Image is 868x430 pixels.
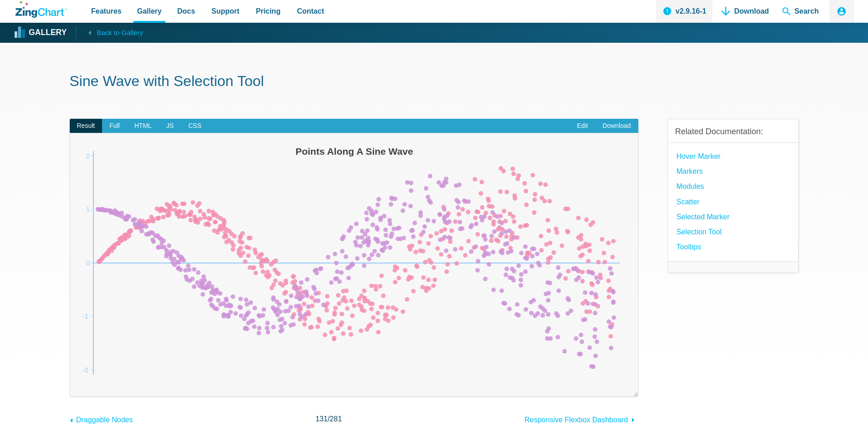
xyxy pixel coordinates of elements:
span: JS [159,119,181,133]
span: Support [211,5,239,17]
span: 131 [315,415,328,423]
span: HTML [127,119,159,133]
strong: Gallery [29,29,67,37]
a: ZingChart Logo. Click to return to the homepage [15,1,67,18]
h1: Sine Wave with Selection Tool [70,72,799,92]
span: CSS [181,119,209,133]
a: Gallery [15,26,67,40]
h3: Related Documentation: [675,126,791,137]
span: Result [70,119,103,133]
a: Responsive Flexbox Dashboard [524,411,638,426]
a: Edit [570,119,595,133]
a: Tooltips [677,241,701,253]
a: Draggable Nodes [70,411,133,426]
a: modules [677,180,704,192]
a: Download [595,119,638,133]
a: Markers [677,165,703,177]
span: Pricing [256,5,280,17]
span: / [315,413,342,425]
a: Back to Gallery [76,26,143,39]
span: Gallery [137,5,162,17]
a: Selected Marker [677,211,730,223]
span: Back to Gallery [97,27,143,39]
span: Docs [177,5,195,17]
a: selection tool [677,226,722,238]
span: Responsive Flexbox Dashboard [524,416,628,424]
a: Scatter [677,196,700,208]
span: Draggable Nodes [76,416,133,424]
a: Hover Marker [677,150,721,162]
span: 281 [330,415,342,423]
span: Full [102,119,127,133]
span: Features [91,5,122,17]
span: Contact [297,5,324,17]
